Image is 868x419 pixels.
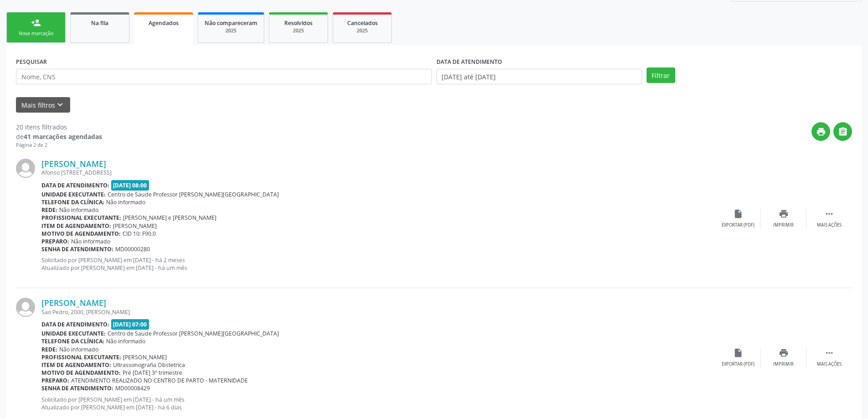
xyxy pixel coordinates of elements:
span: Centro de Saude Professor [PERSON_NAME][GEOGRAPHIC_DATA] [108,191,279,198]
span: Centro de Saude Professor [PERSON_NAME][GEOGRAPHIC_DATA] [108,330,279,337]
span: Resolvidos [284,19,313,27]
div: Exportar (PDF) [722,222,755,228]
img: img [16,298,35,317]
b: Preparo: [41,377,69,384]
div: Mais ações [817,222,842,228]
b: Motivo de agendamento: [41,230,121,238]
b: Telefone da clínica: [41,198,104,206]
span: CID 10: F90.0 [123,230,156,238]
label: PESQUISAR [16,55,47,69]
span: Não compareceram [205,19,257,27]
b: Data de atendimento: [41,181,109,189]
b: Item de agendamento: [41,361,111,369]
div: Mais ações [817,361,842,367]
i:  [824,348,834,358]
span: Agendados [149,19,179,27]
span: Na fila [91,19,108,27]
i: insert_drive_file [733,348,743,358]
span: ATENDIMENTO REALIZADO NO CENTRO DE PARTO - MATERNIDADE [71,377,248,384]
p: Solicitado por [PERSON_NAME] em [DATE] - há 2 meses Atualizado por [PERSON_NAME] em [DATE] - há u... [41,256,715,272]
b: Data de atendimento: [41,321,109,328]
span: MD00000280 [115,245,150,253]
div: 2025 [339,27,385,34]
p: Solicitado por [PERSON_NAME] em [DATE] - há um mês Atualizado por [PERSON_NAME] em [DATE] - há 6 ... [41,396,715,411]
span: [PERSON_NAME] [123,353,167,361]
i: print [779,209,789,219]
div: 2025 [276,27,321,34]
div: 2025 [205,27,257,34]
div: Exportar (PDF) [722,361,755,367]
span: Não informado [59,206,98,214]
span: Ultrassonografia Obstetrica [113,361,185,369]
b: Preparo: [41,238,69,245]
i: keyboard_arrow_down [55,100,65,110]
button: print [812,122,830,141]
span: Não informado [106,198,145,206]
span: Não informado [106,337,145,345]
span: Pré [DATE] 3° trimestre [123,369,182,377]
input: Selecione um intervalo [437,69,642,84]
i: insert_drive_file [733,209,743,219]
div: Afonso [STREET_ADDRESS] [41,169,715,176]
i: print [816,127,826,137]
div: Imprimir [773,361,794,367]
div: 20 itens filtrados [16,122,102,132]
b: Motivo de agendamento: [41,369,121,377]
div: Nova marcação [13,30,59,37]
strong: 41 marcações agendadas [24,132,102,141]
a: [PERSON_NAME] [41,298,106,308]
span: [DATE] 08:00 [111,180,149,191]
span: [DATE] 07:00 [111,319,149,330]
button: Filtrar [647,67,675,83]
b: Senha de atendimento: [41,245,113,253]
button:  [833,122,852,141]
span: [PERSON_NAME] e [PERSON_NAME] [123,214,216,222]
i:  [838,127,848,137]
i:  [824,209,834,219]
span: Não informado [59,346,98,353]
div: person_add [31,18,41,28]
b: Unidade executante: [41,330,106,337]
b: Unidade executante: [41,191,106,198]
div: Página 2 de 2 [16,141,102,149]
div: Sao Pedro, 2000, [PERSON_NAME] [41,308,715,316]
b: Profissional executante: [41,353,121,361]
button: Mais filtroskeyboard_arrow_down [16,97,70,113]
span: Cancelados [347,19,378,27]
b: Rede: [41,346,57,353]
div: Imprimir [773,222,794,228]
label: DATA DE ATENDIMENTO [437,55,502,69]
a: [PERSON_NAME] [41,159,106,169]
span: Não informado [71,238,110,245]
b: Telefone da clínica: [41,337,104,345]
input: Nome, CNS [16,69,432,84]
b: Rede: [41,206,57,214]
span: MD00008429 [115,384,150,392]
b: Item de agendamento: [41,222,111,230]
div: de [16,132,102,141]
i: print [779,348,789,358]
b: Profissional executante: [41,214,121,222]
span: [PERSON_NAME] [113,222,157,230]
b: Senha de atendimento: [41,384,113,392]
img: img [16,159,35,178]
